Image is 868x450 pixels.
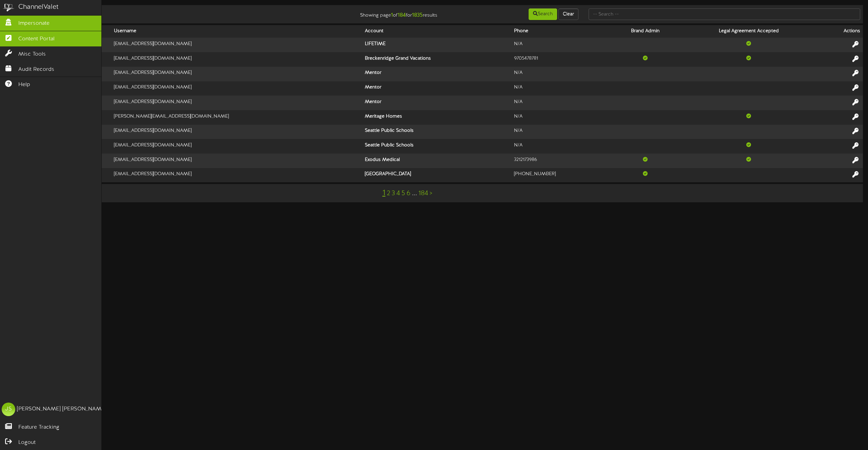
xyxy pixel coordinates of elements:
td: [EMAIL_ADDRESS][DOMAIN_NAME] [111,52,362,67]
a: 184 [418,190,428,197]
td: [EMAIL_ADDRESS][DOMAIN_NAME] [111,154,362,168]
th: Breckenridge Grand Vacations [362,52,511,67]
span: Audit Records [18,66,54,74]
span: Logout [18,439,36,447]
td: N/A [511,110,610,125]
th: Legal Agreement Accepted [680,25,817,38]
strong: 1 [391,12,393,18]
button: Clear [558,8,578,20]
th: [GEOGRAPHIC_DATA] [362,168,511,182]
th: Actions [817,25,863,38]
th: Seattle Public Schools [362,139,511,154]
th: Username [111,25,362,38]
span: Misc Tools [18,50,46,58]
strong: 1835 [412,12,423,18]
div: Showing page of for results [301,8,442,19]
span: Impersonate [18,20,50,27]
td: N/A [511,125,610,139]
td: [EMAIL_ADDRESS][DOMAIN_NAME] [111,81,362,96]
th: Mentor [362,96,511,110]
a: 5 [401,190,405,197]
span: Content Portal [18,35,55,43]
strong: 184 [398,12,406,18]
a: 3 [392,190,395,197]
button: Search [529,8,557,20]
th: Exodus Medical [362,154,511,168]
th: Meritage Homes [362,110,511,125]
td: [EMAIL_ADDRESS][DOMAIN_NAME] [111,38,362,52]
div: [PERSON_NAME] [PERSON_NAME] [17,405,106,413]
a: 6 [407,190,411,197]
td: 9705478781 [511,52,610,67]
th: Account [362,25,511,38]
a: ... [412,190,417,197]
th: Brand Admin [610,25,680,38]
span: Help [18,81,30,89]
td: [EMAIL_ADDRESS][DOMAIN_NAME] [111,96,362,110]
td: N/A [511,67,610,81]
td: 3212173986 [511,154,610,168]
a: 4 [396,190,400,197]
a: 2 [387,190,390,197]
div: JS [2,403,15,416]
td: N/A [511,81,610,96]
td: [EMAIL_ADDRESS][DOMAIN_NAME] [111,168,362,182]
td: N/A [511,96,610,110]
td: [EMAIL_ADDRESS][DOMAIN_NAME] [111,67,362,81]
input: -- Search -- [589,8,860,20]
a: 1 [382,189,386,198]
th: Phone [511,25,610,38]
th: Seattle Public Schools [362,125,511,139]
td: N/A [511,38,610,52]
th: Mentor [362,81,511,96]
div: ChannelValet [18,2,59,12]
td: [PHONE_NUMBER] [511,168,610,182]
td: [EMAIL_ADDRESS][DOMAIN_NAME] [111,125,362,139]
td: N/A [511,139,610,154]
td: [PERSON_NAME][EMAIL_ADDRESS][DOMAIN_NAME] [111,110,362,125]
th: LIFETIME [362,38,511,52]
th: Mentor [362,67,511,81]
td: [EMAIL_ADDRESS][DOMAIN_NAME] [111,139,362,154]
a: > [430,190,432,197]
span: Feature Tracking [18,424,59,431]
